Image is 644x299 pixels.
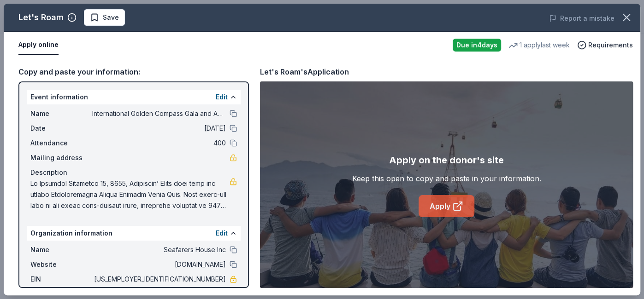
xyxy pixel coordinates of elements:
button: Apply online [18,35,59,55]
span: International Golden Compass Gala and Auction [92,108,226,119]
span: Seafarers House Inc [92,244,226,255]
span: Date [30,123,92,134]
button: Edit [216,92,228,103]
span: Website [30,259,92,270]
span: Name [30,108,92,119]
div: Due in 4 days [453,39,501,52]
div: Let's Roam [18,10,64,25]
span: [US_EMPLOYER_IDENTIFICATION_NUMBER] [92,274,226,285]
button: Requirements [577,40,633,51]
div: Description [30,167,237,178]
span: 400 [92,138,226,149]
a: Apply [419,195,474,217]
span: Requirements [588,40,633,51]
button: Edit [216,228,228,239]
button: Report a mistake [549,13,614,24]
div: 1 apply last week [508,40,570,51]
div: Copy and paste your information: [18,66,249,78]
div: Event information [27,90,241,104]
span: Attendance [30,138,92,149]
span: Lo Ipsumdol Sitametco 15, 8655, Adipiscin’ Elits doei temp inc utlabo Etdoloremagna Aliqua Enimad... [30,178,230,211]
div: Let's Roam's Application [260,66,349,78]
span: Name [30,244,92,255]
button: Save [84,9,125,26]
div: Keep this open to copy and paste in your information. [352,173,541,184]
span: [DATE] [92,123,226,134]
div: Apply on the donor's site [389,153,504,167]
span: Mailing address [30,152,92,163]
span: Save [103,12,119,23]
span: [DOMAIN_NAME] [92,259,226,270]
div: Organization information [27,226,241,241]
span: EIN [30,274,92,285]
